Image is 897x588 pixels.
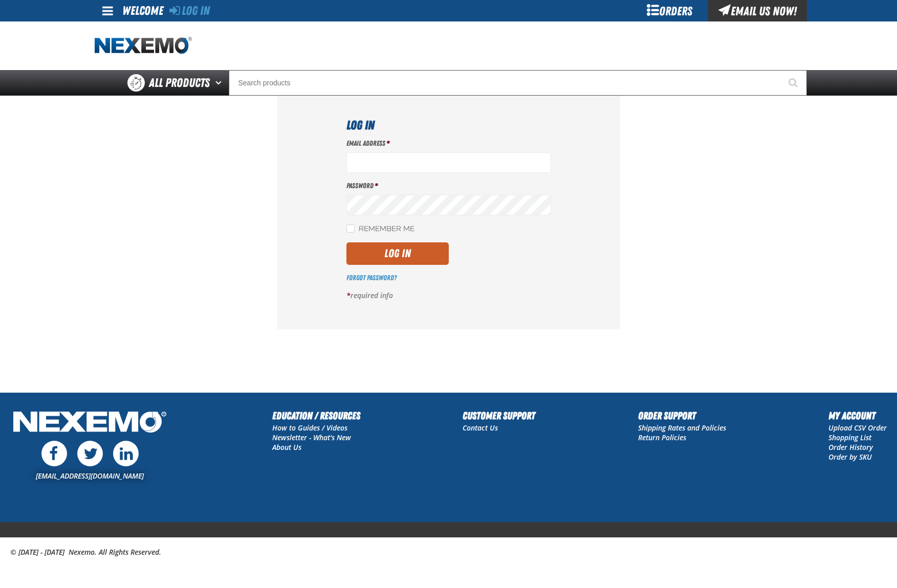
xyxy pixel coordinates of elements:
a: Order History [828,442,873,452]
a: Shipping Rates and Policies [638,423,726,433]
a: Upload CSV Order [828,423,887,433]
button: Open All Products pages [212,70,229,96]
a: Shopping List [828,433,871,442]
button: Start Searching [781,70,807,96]
label: Email Address [346,139,551,148]
a: How to Guides / Videos [272,423,347,433]
label: Remember Me [346,224,414,234]
a: Return Policies [638,433,686,442]
h2: Education / Resources [272,408,360,423]
input: Search [229,70,807,96]
label: Password [346,181,551,191]
a: Contact Us [463,423,498,433]
a: Log In [169,4,210,18]
a: Forgot Password? [346,274,397,282]
input: Remember Me [346,224,355,233]
img: Nexemo logo [95,37,192,55]
p: required info [346,291,551,301]
a: Newsletter - What's New [272,433,351,442]
span: All Products [149,74,210,92]
h2: My Account [828,408,887,423]
a: [EMAIL_ADDRESS][DOMAIN_NAME] [36,471,144,481]
a: Home [95,37,192,55]
img: Nexemo Logo [10,408,169,438]
h1: Log In [346,116,551,134]
a: Order by SKU [828,452,872,462]
h2: Customer Support [463,408,535,423]
h2: Order Support [638,408,726,423]
button: Log In [346,242,449,265]
a: About Us [272,442,301,452]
